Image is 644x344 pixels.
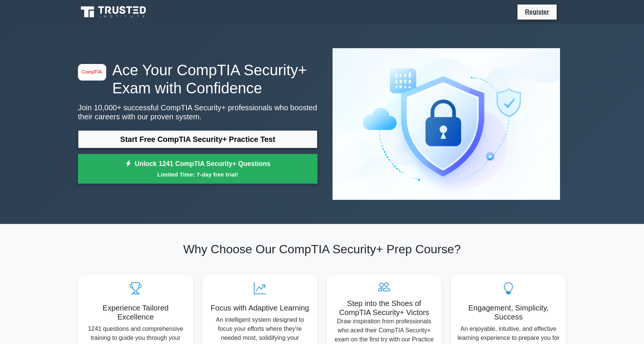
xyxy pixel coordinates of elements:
[333,299,436,317] h5: Step into the Shoes of CompTIA Security+ Victors
[78,242,566,256] h2: Why Choose Our CompTIA Security+ Prep Course?
[78,103,317,121] p: Join 10,000+ successful CompTIA Security+ professionals who boosted their careers with our proven...
[457,303,560,321] h5: Engagement, Simplicity, Success
[78,61,317,97] h1: Ace Your CompTIA Security+ Exam with Confidence
[84,303,187,321] h5: Experience Tailored Excellence
[520,7,554,17] a: Register
[208,303,311,312] h5: Focus with Adaptive Learning
[78,130,317,148] a: Start Free CompTIA Security+ Practice Test
[78,154,317,184] a: Unlock 1241 CompTIA Security+ QuestionsLimited Time: 7-day free trial!
[327,42,566,206] img: CompTIA Security+ Preview
[87,170,308,179] small: Limited Time: 7-day free trial!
